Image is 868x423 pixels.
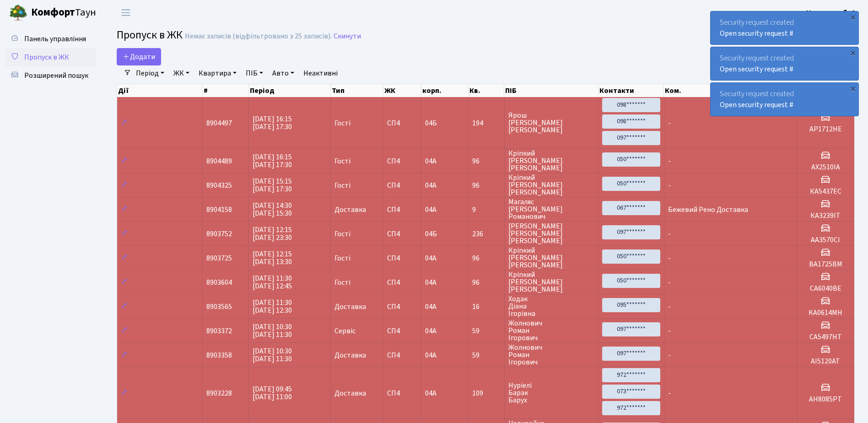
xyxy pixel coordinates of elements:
[334,327,356,335] span: Сервіс
[425,326,437,336] span: 04А
[331,84,383,97] th: Тип
[425,302,437,312] span: 04А
[5,30,96,48] a: Панель управління
[203,84,249,97] th: #
[334,352,366,359] span: Доставка
[206,156,232,166] span: 8904489
[508,382,594,404] span: Нуріелі Барак Барух
[24,52,69,62] span: Пропуск в ЖК
[253,346,292,364] span: [DATE] 10:30 [DATE] 11:30
[801,260,850,269] h5: ВА1725ВМ
[720,28,793,38] a: Open security request #
[668,229,671,239] span: -
[472,206,501,213] span: 9
[9,4,27,22] img: logo.png
[206,277,232,287] span: 8903604
[711,11,858,44] div: Security request created
[253,322,292,340] span: [DATE] 10:30 [DATE] 11:30
[508,344,594,366] span: Жолнович Роман Ігорович
[508,112,594,134] span: Ярош [PERSON_NAME] [PERSON_NAME]
[668,302,671,312] span: -
[206,229,232,239] span: 8903752
[334,255,350,262] span: Гості
[472,230,501,238] span: 236
[387,303,417,310] span: СП4
[801,163,850,172] h5: АХ2510ІА
[253,114,292,132] span: [DATE] 16:15 [DATE] 17:30
[806,7,857,18] a: Консьєрж б. 4.
[253,152,292,170] span: [DATE] 16:15 [DATE] 17:30
[185,32,332,41] div: Немає записів (відфільтровано з 25 записів).
[425,350,437,360] span: 04А
[472,327,501,335] span: 59
[206,388,232,398] span: 8903228
[206,118,232,128] span: 8904497
[334,119,350,127] span: Гості
[801,211,850,220] h5: КА3239ІТ
[242,65,267,81] a: ПІБ
[425,229,437,239] span: 04Б
[668,205,748,215] span: Бежевий Рено Доставка
[472,390,501,397] span: 109
[206,350,232,360] span: 8903358
[720,100,793,110] a: Open security request #
[472,303,501,310] span: 16
[668,350,671,360] span: -
[668,277,671,287] span: -
[334,32,361,41] a: Скинути
[425,118,437,128] span: 04Б
[117,27,183,43] span: Пропуск в ЖК
[801,284,850,293] h5: СА6040ВЕ
[253,225,292,243] span: [DATE] 12:15 [DATE] 23:30
[801,309,850,317] h5: KA0614MH
[848,12,857,22] div: ×
[195,65,240,81] a: Квартира
[472,182,501,189] span: 96
[387,255,417,262] span: СП4
[253,298,292,315] span: [DATE] 11:30 [DATE] 12:30
[668,180,671,190] span: -
[469,84,505,97] th: Кв.
[425,388,437,398] span: 04А
[383,84,421,97] th: ЖК
[668,156,671,166] span: -
[253,201,292,218] span: [DATE] 14:30 [DATE] 15:30
[5,66,96,85] a: Розширений пошук
[206,205,232,215] span: 8904158
[801,395,850,404] h5: AH8085PT
[387,279,417,286] span: СП4
[206,180,232,190] span: 8904325
[425,180,437,190] span: 04А
[472,352,501,359] span: 59
[334,157,350,165] span: Гості
[334,182,350,189] span: Гості
[472,279,501,286] span: 96
[711,83,858,116] div: Security request created
[206,253,232,263] span: 8903725
[31,5,75,20] b: Комфорт
[668,326,671,336] span: -
[508,222,594,244] span: [PERSON_NAME] [PERSON_NAME] [PERSON_NAME]
[806,8,857,18] b: Консьєрж б. 4.
[387,352,417,359] span: СП4
[206,326,232,336] span: 8903372
[253,176,292,194] span: [DATE] 15:15 [DATE] 17:30
[387,119,417,127] span: СП4
[132,65,168,81] a: Період
[801,333,850,342] h5: CA5497HT
[508,295,594,317] span: Ходак Діана Ігорівна
[425,156,437,166] span: 04А
[508,320,594,342] span: Жолнович Роман Ігорович
[508,174,594,196] span: Кріпкий [PERSON_NAME] [PERSON_NAME]
[668,388,671,398] span: -
[668,253,671,263] span: -
[425,277,437,287] span: 04А
[117,48,161,65] a: Додати
[387,327,417,335] span: СП4
[24,34,86,44] span: Панель управління
[117,84,203,97] th: Дії
[114,5,137,20] button: Переключити навігацію
[504,84,598,97] th: ПІБ
[801,236,850,244] h5: АА3570СІ
[801,187,850,196] h5: КА5437ЕС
